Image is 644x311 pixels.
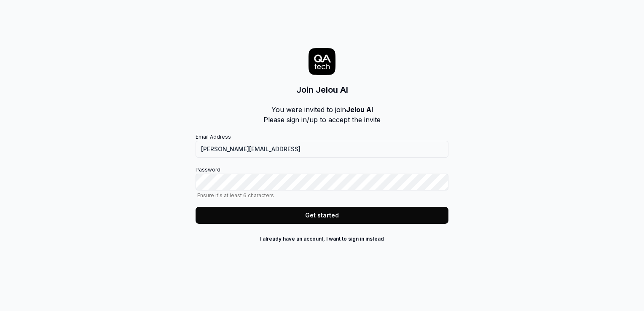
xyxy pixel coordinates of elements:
label: Password [196,166,448,198]
h3: Join Jelou AI [296,83,348,96]
span: Ensure it's at least 6 characters [196,192,448,198]
label: Email Address [196,133,448,158]
button: I already have an account, I want to sign in instead [196,232,448,246]
input: PasswordEnsure it's at least 6 characters [196,174,448,190]
b: Jelou AI [346,105,373,114]
p: You were invited to join [263,105,381,115]
p: Please sign in/up to accept the invite [263,115,381,125]
input: Email Address [196,141,448,158]
button: Get started [196,207,448,224]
